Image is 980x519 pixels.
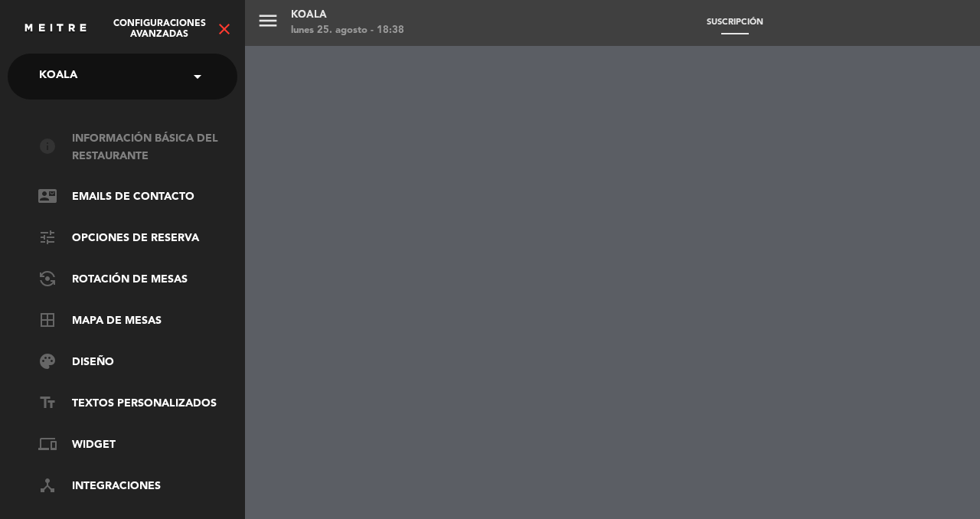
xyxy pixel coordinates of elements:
i: contact_mail [38,187,57,205]
i: border_all [38,311,57,329]
i: info [38,137,57,155]
span: Koala [39,60,77,93]
i: phonelink [38,435,57,453]
a: Textos Personalizados [38,395,237,413]
i: text_fields [38,393,57,412]
a: Integraciones [38,478,237,496]
i: device_hub [38,476,57,495]
a: Mapa de mesas [38,312,237,331]
i: flip_camera_android [38,269,57,288]
a: Rotación de Mesas [38,271,237,289]
a: Información básica del restaurante [38,130,237,165]
i: tune [38,228,57,246]
a: Diseño [38,354,237,372]
i: close [215,20,234,38]
a: Emails de Contacto [38,188,237,207]
a: Widget [38,436,237,455]
img: MEITRE [23,23,88,34]
a: Opciones de reserva [38,230,237,248]
i: palette [38,352,57,370]
span: Configuraciones avanzadas [103,18,215,40]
